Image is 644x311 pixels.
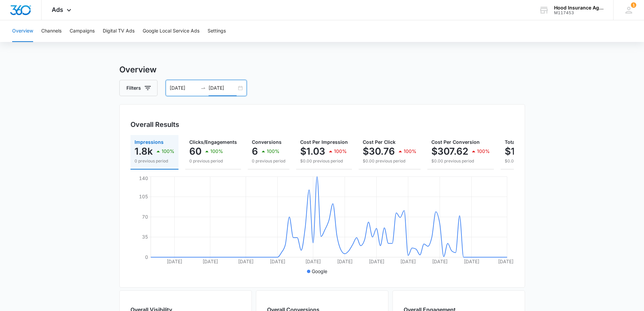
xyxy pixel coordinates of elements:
[202,259,218,264] tspan: [DATE]
[631,2,636,8] div: notifications count
[167,259,182,264] tspan: [DATE]
[269,259,285,264] tspan: [DATE]
[505,146,550,157] p: $1,845.70
[208,20,226,42] button: Settings
[252,146,258,157] p: 6
[252,139,282,145] span: Conversions
[505,139,532,145] span: Total Spend
[41,20,62,42] button: Channels
[337,259,352,264] tspan: [DATE]
[631,2,636,8] span: 1
[477,149,490,154] p: 100%
[139,194,148,199] tspan: 105
[200,85,206,91] span: to
[432,259,447,264] tspan: [DATE]
[334,149,347,154] p: 100%
[70,20,95,42] button: Campaigns
[363,139,396,145] span: Cost Per Click
[554,5,603,10] div: account name
[400,259,416,264] tspan: [DATE]
[463,259,479,264] tspan: [DATE]
[312,268,327,275] p: Google
[210,149,223,154] p: 100%
[252,158,285,164] p: 0 previous period
[119,64,525,76] h3: Overview
[135,146,153,157] p: 1.8k
[189,158,237,164] p: 0 previous period
[505,158,571,164] p: $0.00 previous period
[554,10,603,15] div: account id
[189,139,237,145] span: Clicks/Engagements
[119,80,158,96] button: Filters
[130,119,179,130] h3: Overall Results
[209,84,237,92] input: End date
[431,146,468,157] p: $307.62
[142,234,148,240] tspan: 35
[305,259,321,264] tspan: [DATE]
[170,84,198,92] input: Start date
[431,139,480,145] span: Cost Per Conversion
[498,259,513,264] tspan: [DATE]
[200,85,206,91] span: swap-right
[189,146,201,157] p: 60
[135,158,174,164] p: 0 previous period
[368,259,384,264] tspan: [DATE]
[145,254,148,260] tspan: 0
[363,158,416,164] p: $0.00 previous period
[300,146,325,157] p: $1.03
[52,6,63,13] span: Ads
[139,175,148,181] tspan: 140
[431,158,490,164] p: $0.00 previous period
[300,158,348,164] p: $0.00 previous period
[267,149,280,154] p: 100%
[135,139,164,145] span: Impressions
[162,149,174,154] p: 100%
[238,259,254,264] tspan: [DATE]
[142,214,148,220] tspan: 70
[143,20,199,42] button: Google Local Service Ads
[300,139,348,145] span: Cost Per Impression
[404,149,416,154] p: 100%
[103,20,135,42] button: Digital TV Ads
[12,20,33,42] button: Overview
[363,146,395,157] p: $30.76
